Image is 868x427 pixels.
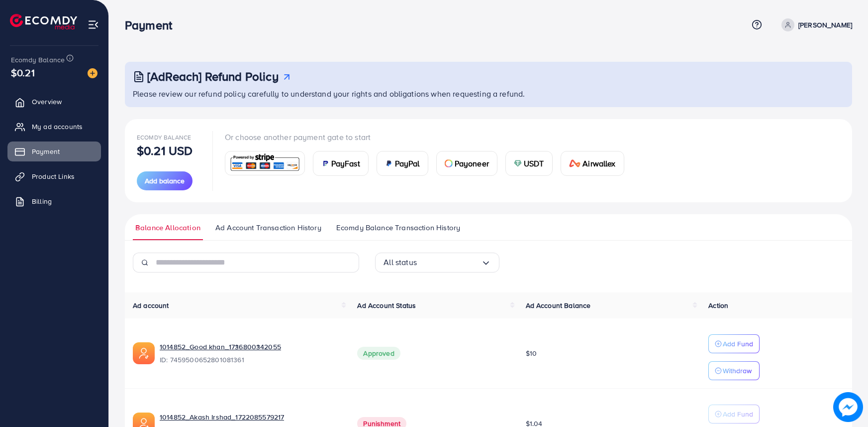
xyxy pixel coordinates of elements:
[723,338,753,350] p: Add Fund
[505,151,553,176] a: cardUSDT
[137,144,193,156] p: $0.21 USD
[7,191,101,211] a: Billing
[160,412,284,422] a: 1014852_Akash Irshad_1722085579217
[88,68,97,78] img: image
[524,157,544,169] span: USDT
[395,157,420,169] span: PayPal
[708,334,760,353] button: Add Fund
[313,151,369,176] a: cardPayFast
[137,171,193,190] button: Add balance
[336,222,460,233] span: Ecomdy Balance Transaction History
[11,55,65,65] span: Ecomdy Balance
[526,348,537,358] span: $10
[514,159,522,167] img: card
[160,342,281,352] a: 1014852_Good khan_1736800342055
[7,117,101,137] a: My ad accounts
[331,157,360,169] span: PayFast
[777,18,852,31] a: [PERSON_NAME]
[385,159,393,167] img: card
[455,157,489,169] span: Payoneer
[147,69,279,84] h3: [AdReach] Refund Policy
[708,405,760,424] button: Add Fund
[708,300,728,310] span: Action
[377,151,428,176] a: cardPayPal
[88,19,99,30] img: menu
[11,65,35,80] span: $0.21
[7,92,101,112] a: Overview
[436,151,497,176] a: cardPayoneer
[582,157,615,169] span: Airwallex
[526,300,591,310] span: Ad Account Balance
[133,88,846,100] p: Please review our refund policy carefully to understand your rights and obligations when requesti...
[561,151,624,176] a: cardAirwallex
[7,166,101,186] a: Product Links
[836,395,860,419] img: image
[133,342,155,364] img: ic-ads-acc.e4c84228.svg
[32,171,75,181] span: Product Links
[225,131,632,143] p: Or choose another payment gate to start
[32,146,60,156] span: Payment
[357,300,416,310] span: Ad Account Status
[723,408,753,420] p: Add Fund
[135,222,200,233] span: Balance Allocation
[145,176,185,186] span: Add balance
[160,355,341,365] span: ID: 7459500652801081361
[445,159,453,167] img: card
[160,342,341,365] div: <span class='underline'>1014852_Good khan_1736800342055</span></br>7459500652801081361
[125,18,180,32] h3: Payment
[137,133,191,142] span: Ecomdy Balance
[708,361,760,380] button: Withdraw
[723,365,752,377] p: Withdraw
[215,222,321,233] span: Ad Account Transaction History
[798,19,852,31] p: [PERSON_NAME]
[384,255,417,270] span: All status
[357,347,400,360] span: Approved
[32,122,83,132] span: My ad accounts
[32,196,52,206] span: Billing
[228,152,301,174] img: card
[375,253,499,273] div: Search for option
[7,142,101,161] a: Payment
[10,14,77,29] img: logo
[32,97,62,107] span: Overview
[569,159,581,167] img: card
[225,151,305,175] a: card
[133,300,169,310] span: Ad account
[417,255,481,270] input: Search for option
[321,159,329,167] img: card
